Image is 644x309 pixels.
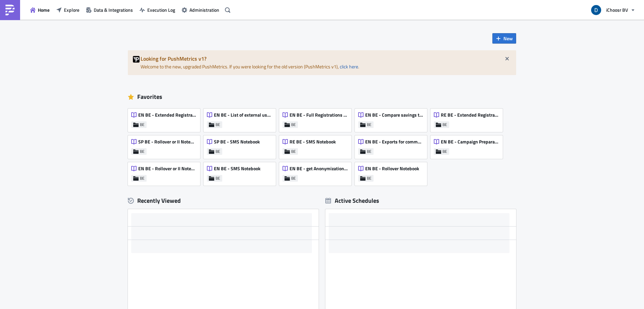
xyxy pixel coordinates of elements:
[492,33,516,44] button: New
[189,6,219,13] span: Administration
[291,149,296,154] span: BE
[214,166,260,172] span: EN BE - SMS Notebook
[140,176,145,181] span: BE
[94,6,133,13] span: Data & Integrations
[355,105,430,132] a: EN BE - Compare savings to the Average Market OfferBE
[138,112,196,118] span: EN BE - Extended Registrations export
[290,166,348,172] span: EN BE - get Anonymization list
[279,105,355,132] a: EN BE - Full Registrations export for project/communityBE
[140,122,145,127] span: BE
[587,3,639,17] button: iChoosr BV
[442,149,447,154] span: BE
[38,6,50,13] span: Home
[365,166,419,172] span: EN BE - Rollover Notebook
[128,92,516,102] div: Favorites
[325,197,379,204] div: Active Schedules
[204,105,279,132] a: EN BE - List of external user id's of KBC RegistrantsBE
[147,6,175,13] span: Execution Log
[128,159,204,186] a: EN BE - Rollover or II NotebookBE
[27,5,53,15] button: Home
[279,132,355,159] a: RE BE - SMS NotebookBE
[128,105,204,132] a: EN BE - Extended Registrations exportBE
[442,122,447,127] span: BE
[355,159,430,186] a: EN BE - Rollover NotebookBE
[355,132,430,159] a: EN BE - Exports for community leadersBE
[441,112,499,118] span: RE BE - Extended Registrations export
[128,50,516,75] div: Welcome to the new, upgraded PushMetrics. If you were looking for the old version (PushMetrics v1...
[340,63,358,70] a: click here
[367,149,372,154] span: BE
[214,112,272,118] span: EN BE - List of external user id's of KBC Registrants
[367,176,372,181] span: BE
[365,112,423,118] span: EN BE - Compare savings to the Average Market Offer
[214,139,260,145] span: SP BE - SMS Notebook
[204,132,279,159] a: SP BE - SMS NotebookBE
[178,5,223,15] button: Administration
[606,6,628,13] span: iChoosr BV
[64,6,79,13] span: Explore
[216,149,220,154] span: BE
[83,5,136,15] button: Data & Integrations
[128,196,319,206] div: Recently Viewed
[365,139,423,145] span: EN BE - Exports for community leaders
[140,149,145,154] span: BE
[5,5,15,15] img: PushMetrics
[430,132,506,159] a: EN BE - Campaign Preparation - Info for suppliersBE
[590,4,602,16] img: Avatar
[138,139,196,145] span: SP BE - Rollover or II Notebook
[430,105,506,132] a: RE BE - Extended Registrations exportBE
[503,35,513,42] span: New
[204,159,279,186] a: EN BE - SMS NotebookBE
[216,176,220,181] span: BE
[128,132,204,159] a: SP BE - Rollover or II NotebookBE
[279,159,355,186] a: EN BE - get Anonymization listBE
[216,122,220,127] span: BE
[291,122,296,127] span: BE
[141,56,511,61] h5: Looking for PushMetrics v1?
[367,122,372,127] span: BE
[53,5,83,15] button: Explore
[291,176,296,181] span: BE
[290,112,348,118] span: EN BE - Full Registrations export for project/community
[138,166,196,172] span: EN BE - Rollover or II Notebook
[290,139,336,145] span: RE BE - SMS Notebook
[136,5,178,15] button: Execution Log
[441,139,499,145] span: EN BE - Campaign Preparation - Info for suppliers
